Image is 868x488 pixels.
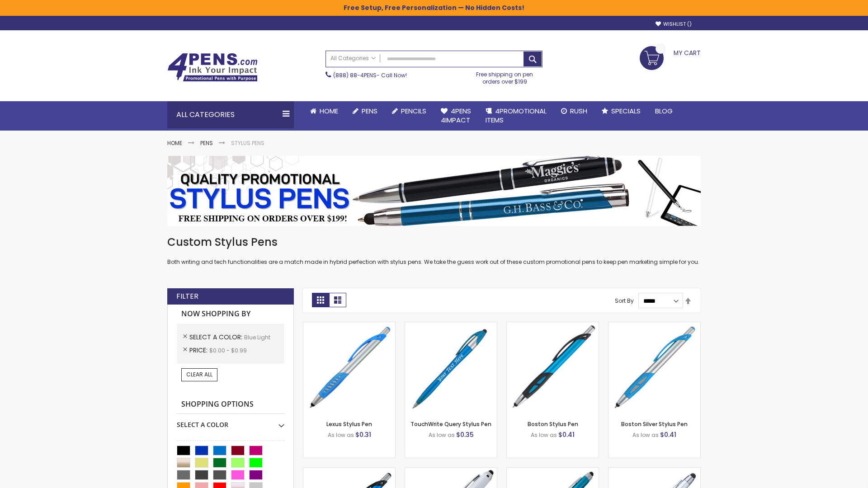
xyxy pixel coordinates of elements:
[303,322,395,329] a: Lexus Stylus Pen-Blue - Light
[177,305,284,324] strong: Now Shopping by
[660,430,676,439] span: $0.41
[632,431,659,439] span: As low as
[558,430,575,439] span: $0.41
[177,395,284,414] strong: Shopping Options
[486,106,547,125] span: 4PROMOTIONAL ITEMS
[231,139,264,147] strong: Stylus Pens
[385,101,434,121] a: Pencils
[656,21,692,28] a: Wishlist
[456,430,474,439] span: $0.35
[467,67,543,85] div: Free shipping on pen orders over $199
[167,101,294,128] div: All Categories
[528,420,578,428] a: Boston Stylus Pen
[611,106,641,116] span: Specials
[531,431,557,439] span: As low as
[200,139,213,147] a: Pens
[648,101,680,121] a: Blog
[478,101,554,131] a: 4PROMOTIONALITEMS
[167,235,701,266] div: Both writing and tech functionalities are a match made in hybrid perfection with stylus pens. We ...
[429,431,455,439] span: As low as
[655,106,673,116] span: Blog
[167,53,258,82] img: 4Pens Custom Pens and Promotional Products
[594,101,648,121] a: Specials
[333,71,407,79] span: - Call Now!
[401,106,426,116] span: Pencils
[507,467,599,475] a: Lory Metallic Stylus Pen-Blue - Light
[355,430,371,439] span: $0.31
[615,297,634,305] label: Sort By
[621,420,688,428] a: Boston Silver Stylus Pen
[209,347,247,354] span: $0.00 - $0.99
[410,420,491,428] a: TouchWrite Query Stylus Pen
[434,101,478,131] a: 4Pens4impact
[167,235,701,249] h1: Custom Stylus Pens
[326,420,372,428] a: Lexus Stylus Pen
[167,139,182,147] a: Home
[312,293,329,307] strong: Grid
[405,322,497,329] a: TouchWrite Query Stylus Pen-Blue Light
[609,467,700,475] a: Silver Cool Grip Stylus Pen-Blue - Light
[362,106,377,116] span: Pens
[554,101,594,121] a: Rush
[326,51,380,66] a: All Categories
[507,322,599,414] img: Boston Stylus Pen-Blue - Light
[303,467,395,475] a: Lexus Metallic Stylus Pen-Blue - Light
[405,467,497,475] a: Kimberly Logo Stylus Pens-LT-Blue
[186,371,212,378] span: Clear All
[320,106,338,116] span: Home
[167,156,701,226] img: Stylus Pens
[405,322,497,414] img: TouchWrite Query Stylus Pen-Blue Light
[609,322,700,329] a: Boston Silver Stylus Pen-Blue - Light
[189,346,209,355] span: Price
[177,414,284,429] div: Select A Color
[244,333,270,341] span: Blue Light
[303,322,395,414] img: Lexus Stylus Pen-Blue - Light
[330,55,376,62] span: All Categories
[345,101,385,121] a: Pens
[570,106,587,116] span: Rush
[303,101,345,121] a: Home
[609,322,700,414] img: Boston Silver Stylus Pen-Blue - Light
[507,322,599,329] a: Boston Stylus Pen-Blue - Light
[176,291,198,301] strong: Filter
[181,368,217,381] a: Clear All
[441,106,471,125] span: 4Pens 4impact
[189,333,244,342] span: Select A Color
[328,431,354,439] span: As low as
[333,71,377,79] a: (888) 88-4PENS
